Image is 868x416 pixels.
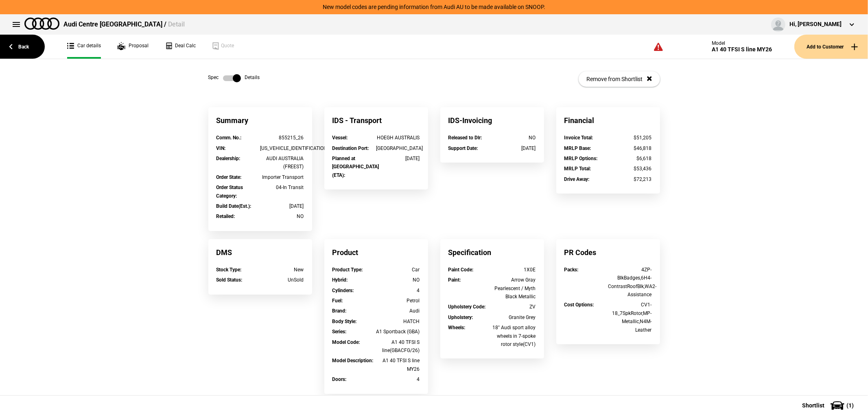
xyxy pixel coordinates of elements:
div: IDS - Transport [324,107,428,134]
div: AUDI AUSTRALIA (FREEST) [260,154,304,171]
div: Spec Details [208,74,260,82]
span: Shortlist [802,403,824,408]
strong: Vessel : [332,135,348,141]
div: $51,205 [608,134,652,142]
strong: Model Code : [332,339,360,345]
strong: Cylinders : [332,288,354,293]
button: Add to Customer [794,35,868,59]
div: $72,213 [608,175,652,183]
strong: Cost Options : [564,302,594,308]
div: Granite Grey [492,313,536,321]
div: 4 [376,286,420,295]
a: Proposal [117,35,149,59]
strong: MRLP Base : [564,145,591,151]
div: IDS-Invoicing [440,107,544,134]
strong: Order Status Category : [216,185,243,198]
strong: Hybrid : [332,277,348,283]
strong: Stock Type : [216,267,242,273]
strong: Order State : [216,174,242,180]
div: ZV [492,303,536,311]
div: 4ZP-BlkBadges,6H4-ContrastRoofBlk,WA2-Assistance [608,266,652,299]
div: $46,818 [608,144,652,152]
div: CV1-18_7SpkRotor,MP-Metallic,N4M-Leather [608,301,652,334]
strong: Model Description : [332,358,374,363]
strong: Released to Dlr : [448,135,482,141]
strong: Comm. No. : [216,135,242,141]
div: Summary [208,107,312,134]
strong: Drive Away : [564,176,590,182]
strong: MRLP Options : [564,156,598,161]
a: Car details [67,35,101,59]
div: [DATE] [260,202,304,210]
div: HATCH [376,317,420,326]
div: Audi [376,307,420,315]
div: DMS [208,239,312,266]
div: $53,436 [608,165,652,173]
div: [US_VEHICLE_IDENTIFICATION_NUMBER] [260,144,304,152]
div: 18" Audi sport alloy wheels in 7-spoke rotor style(CV1) [492,324,536,348]
strong: Paint : [448,277,461,283]
div: 4 [376,375,420,383]
img: audi.png [24,18,59,30]
strong: Series : [332,329,347,335]
strong: Dealership : [216,156,241,161]
div: Importer Transport [260,173,304,181]
div: [DATE] [492,144,536,152]
strong: Paint Code : [448,267,474,273]
div: Model [712,40,772,46]
div: [DATE] [376,154,420,163]
span: ( 1 ) [846,403,854,408]
button: Shortlist(1) [790,395,868,416]
div: NO [260,212,304,220]
strong: Packs : [564,267,579,273]
div: New [260,266,304,274]
button: Remove from Shortlist [579,71,660,87]
div: NO [376,276,420,284]
div: Hi, [PERSON_NAME] [789,20,842,29]
strong: Doors : [332,376,347,382]
strong: Invoice Total : [564,135,593,141]
div: Arrow Gray Pearlescent / Myth Black Metallic [492,276,536,301]
strong: Retailed : [216,214,235,219]
div: Specification [440,239,544,266]
strong: Upholstery Code : [448,304,486,310]
strong: Brand : [332,308,347,314]
div: PR Codes [556,239,660,266]
strong: Support Date : [448,145,478,151]
a: Deal Calc [165,35,196,59]
div: NO [492,134,536,142]
strong: Wheels : [448,325,466,330]
div: 04-In Transit [260,183,304,191]
div: Petrol [376,297,420,305]
div: Financial [556,107,660,134]
strong: MRLP Total : [564,166,591,172]
strong: Sold Status : [216,277,243,283]
strong: Fuel : [332,298,343,304]
div: Audi Centre [GEOGRAPHIC_DATA] / [63,20,185,29]
div: $6,618 [608,154,652,163]
div: Car [376,266,420,274]
strong: Destination Port : [332,145,369,151]
span: Detail [168,20,185,28]
div: UnSold [260,276,304,284]
div: Product [324,239,428,266]
div: A1 40 TFSI S line(GBACFG/26) [376,338,420,355]
div: 855215_26 [260,134,304,142]
strong: Build Date(Est.) : [216,203,251,209]
div: A1 Sportback (GBA) [376,328,420,336]
strong: VIN : [216,145,226,151]
strong: Planned at [GEOGRAPHIC_DATA] (ETA) : [332,156,379,178]
div: A1 40 TFSI S line MY26 [712,46,772,53]
strong: Product Type : [332,267,363,273]
div: [GEOGRAPHIC_DATA] [376,144,420,152]
div: A1 40 TFSI S line MY26 [376,357,420,373]
strong: Body Style : [332,319,357,324]
div: 1X0E [492,266,536,274]
strong: Upholstery : [448,315,473,320]
div: HOEGH AUSTRALIS [376,134,420,142]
